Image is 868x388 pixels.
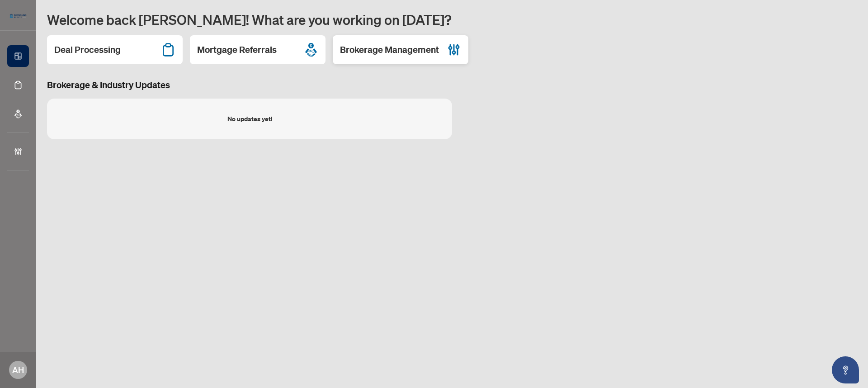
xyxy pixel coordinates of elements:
span: AH [12,364,24,376]
div: No updates yet! [227,114,272,124]
h2: Brokerage Management [340,43,439,56]
h3: Brokerage & Industry Updates [47,79,857,91]
h2: Mortgage Referrals [197,43,277,56]
h2: Deal Processing [54,43,121,56]
img: logo [7,11,29,20]
h1: Welcome back [PERSON_NAME]! What are you working on [DATE]? [47,11,857,28]
button: Open asap [832,356,859,383]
